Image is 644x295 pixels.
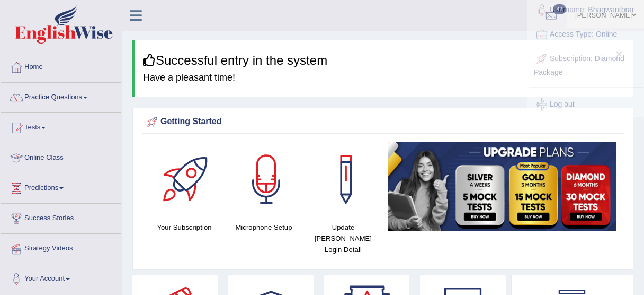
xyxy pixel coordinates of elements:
a: Username: Bhagwantbrar [529,31,643,56]
div: Getting Started [145,114,621,130]
a: Log out [529,126,643,150]
a: Home [1,53,121,79]
h3: Successful entry in the system [143,54,625,67]
a: Subscription: Diamond Package [529,80,643,116]
h4: Update [PERSON_NAME] Login Detail [309,222,378,255]
a: Online Class [1,143,121,170]
a: Tests [1,113,121,140]
h4: Have a pleasant time! [143,73,625,83]
h4: Your Subscription [150,222,219,233]
a: Predictions [1,173,121,200]
h4: Microphone Setup [229,222,298,233]
span: 42 [553,4,566,14]
a: Your Account [1,264,121,291]
a: Strategy Videos [1,234,121,261]
a: Practice Questions [1,83,121,109]
img: small5.jpg [388,142,616,230]
a: Success Stories [1,204,121,230]
a: Access Type: Online [529,56,643,80]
